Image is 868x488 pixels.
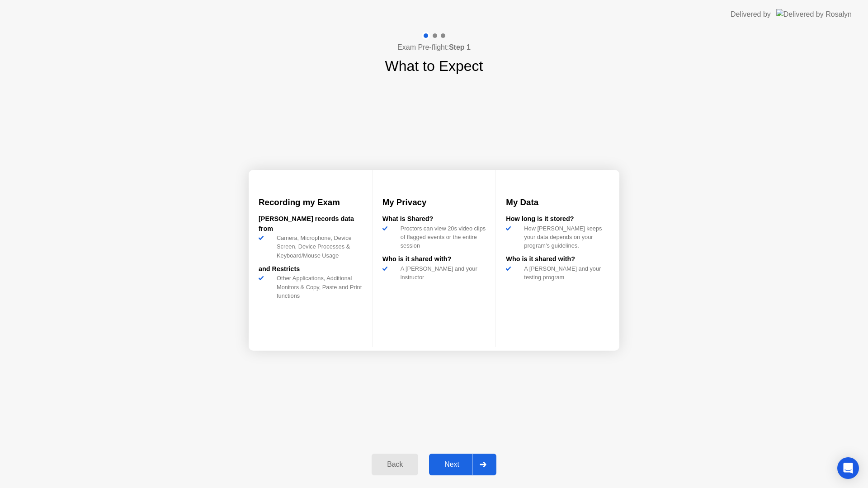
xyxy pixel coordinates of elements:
[506,196,609,209] h3: My Data
[776,9,852,19] img: Delivered by Rosalyn
[520,224,609,250] div: How [PERSON_NAME] keeps your data depends on your program’s guidelines.
[397,42,471,53] h4: Exam Pre-flight:
[374,460,415,469] div: Back
[520,264,609,282] div: A [PERSON_NAME] and your testing program
[259,264,362,274] div: and Restricts
[273,274,362,300] div: Other Applications, Additional Monitors & Copy, Paste and Print functions
[506,214,609,224] div: How long is it stored?
[429,454,496,475] button: Next
[382,214,486,224] div: What is Shared?
[385,55,483,77] h1: What to Expect
[397,224,486,250] div: Proctors can view 20s video clips of flagged events or the entire session
[397,264,486,282] div: A [PERSON_NAME] and your instructor
[731,9,771,20] div: Delivered by
[372,454,418,475] button: Back
[382,254,486,264] div: Who is it shared with?
[259,196,362,209] h3: Recording my Exam
[837,457,859,479] div: Open Intercom Messenger
[506,254,609,264] div: Who is it shared with?
[382,196,486,209] h3: My Privacy
[432,460,472,469] div: Next
[273,234,362,260] div: Camera, Microphone, Device Screen, Device Processes & Keyboard/Mouse Usage
[449,43,471,51] b: Step 1
[259,214,362,234] div: [PERSON_NAME] records data from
